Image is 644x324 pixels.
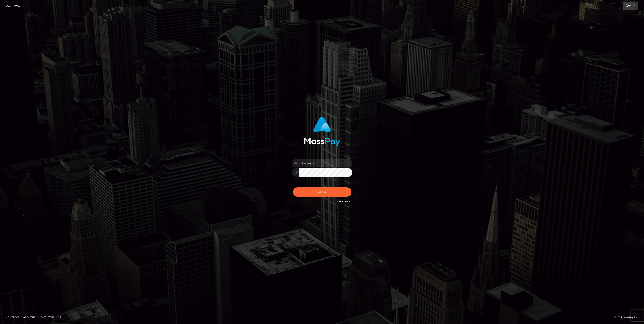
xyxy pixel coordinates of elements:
[339,200,351,203] a: Need Help?
[623,2,638,10] a: Login
[293,187,351,197] button: Sign in
[22,314,37,320] a: About Us
[299,159,352,167] input: Username...
[4,314,21,320] a: Homepage
[6,2,20,10] a: Login Page
[56,314,64,320] a: API
[614,315,641,319] div: © 2025 , MassPay Inc.
[37,314,56,320] a: Contact Us
[304,117,340,146] img: MassPay Login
